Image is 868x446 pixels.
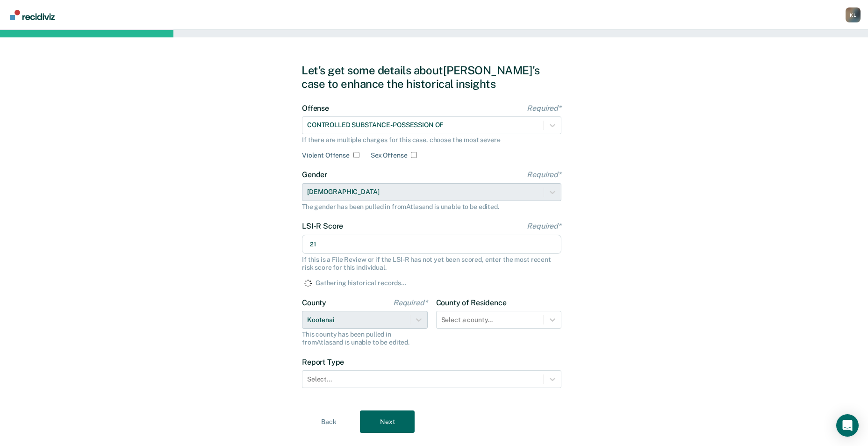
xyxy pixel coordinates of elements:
[301,64,567,91] div: Let's get some details about [PERSON_NAME]'s case to enhance the historical insights
[527,170,561,179] span: Required*
[301,410,356,433] button: Back
[527,104,561,113] span: Required*
[302,331,428,346] div: This county has been pulled in from Atlas and is unable to be edited.
[360,410,415,433] button: Next
[302,151,350,159] label: Violent Offense
[371,151,407,159] label: Sex Offense
[302,256,561,272] div: If this is a File Review or if the LSI-R has not yet been scored, enter the most recent risk scor...
[527,222,561,230] span: Required*
[302,170,561,179] label: Gender
[302,136,561,144] div: If there are multiple charges for this case, choose the most severe
[302,203,561,211] div: The gender has been pulled in from Atlas and is unable to be edited.
[302,358,561,367] label: Report Type
[302,298,428,307] label: County
[302,222,561,230] label: LSI-R Score
[10,10,55,20] img: Recidiviz
[302,279,561,287] div: Gathering historical records...
[393,298,428,307] span: Required*
[836,414,859,437] div: Open Intercom Messenger
[436,298,562,307] label: County of Residence
[846,7,861,22] button: Profile dropdown button
[302,104,561,113] label: Offense
[846,7,861,22] div: K L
